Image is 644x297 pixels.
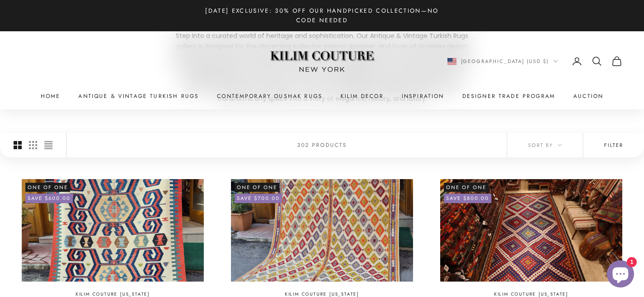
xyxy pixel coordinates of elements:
[265,40,379,83] img: Logo of Kilim Couture New York
[235,183,279,192] span: One of One
[44,133,53,157] button: Switch to compact product images
[297,141,347,150] p: 302 products
[25,183,70,192] span: One of One
[22,92,622,101] nav: Primary navigation
[235,194,282,203] on-sale-badge: Save $700.00
[195,6,449,25] p: [DATE] Exclusive: 30% Off Our Handpicked Collection—No Code Needed
[462,92,556,101] a: Designer Trade Program
[41,92,61,101] a: Home
[461,57,549,65] span: [GEOGRAPHIC_DATA] (USD $)
[25,194,73,203] on-sale-badge: Save $600.00
[444,194,491,203] on-sale-badge: Save $800.00
[528,141,562,149] span: Sort by
[341,92,384,101] summary: Kilim Decor
[447,58,457,65] img: United States
[29,133,37,157] button: Switch to smaller product images
[14,133,22,157] button: Switch to larger product images
[447,57,558,65] button: Change country or currency
[402,92,444,101] a: Inspiration
[444,183,489,192] span: One of One
[447,56,623,67] nav: Secondary navigation
[604,260,637,290] inbox-online-store-chat: Shopify online store chat
[78,92,199,101] a: Antique & Vintage Turkish Rugs
[583,133,644,157] button: Filter
[507,133,583,157] button: Sort by
[573,92,603,101] a: Auction
[217,92,322,101] a: Contemporary Oushak Rugs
